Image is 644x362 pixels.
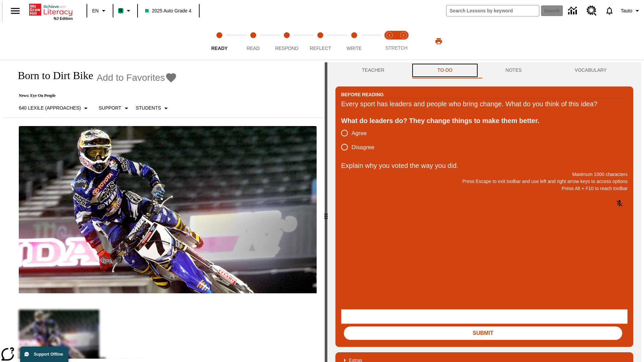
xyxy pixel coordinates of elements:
text: 2 [402,34,404,37]
span: Respond [275,46,298,51]
button: Boost Class color is mint green. Change class color [115,5,135,17]
button: Reflect step 4 of 5 [301,23,340,60]
span: B [119,6,122,15]
button: Ready step 1 of 5 [200,23,239,60]
span: Reflect [310,46,331,51]
span: Ready [211,46,228,51]
span: 2025 Auto Grade 4 [145,7,192,14]
button: Write step 5 of 5 [335,23,374,60]
button: NOTES [479,62,548,78]
button: Stretch Respond step 2 of 2 [394,23,413,60]
button: Read step 2 of 5 [233,23,272,60]
button: Scaffolds, Support [96,102,133,114]
input: search field [446,5,539,16]
h1: Born to Dirt Bike [11,69,93,82]
button: Language: EN, Select a language [89,5,111,17]
button: Teacher [335,62,411,78]
div: Instructional Panel Tabs [335,62,633,78]
p: Maximum 1000 characters [341,171,628,178]
span: Write [346,46,362,51]
button: Submit [344,326,622,340]
a: Notifications [601,2,618,19]
img: Motocross racer James Stewart flies through the air on his dirt bike. [19,126,317,294]
span: EN [92,7,99,14]
div: reading [3,62,325,359]
span: Agree [352,129,367,138]
div: activity [327,62,641,362]
div: Every sport has leaders and people who bring change. What do you think of this idea? [341,99,628,109]
button: Select Lexile, 640 Lexile (Approaches) [16,102,93,114]
p: Press Alt + F10 to reach toolbar [341,185,628,192]
h2: Before Reading [341,91,384,98]
p: News: Eye On People [11,93,177,98]
button: Select Student [133,102,173,114]
text: 1 [388,34,390,37]
button: Add to Favorites - Born to Dirt Bike [97,72,177,83]
span: NJ Edition [54,16,73,20]
div: Press Enter or Spacebar and then press right and left arrow keys to move the slider [325,62,327,362]
div: Home [29,2,73,20]
button: Print [428,35,449,47]
button: Respond step 3 of 5 [267,23,306,60]
span: Support Offline [34,352,63,357]
div: What do leaders do? They change things to make them better. [341,115,628,126]
span: STRETCH [385,45,408,51]
div: poll [341,126,380,154]
button: Support Offline [20,347,68,362]
span: Disagree [352,143,374,152]
button: Stretch Read step 1 of 2 [380,23,399,60]
p: Students [136,105,161,112]
p: 640 Lexile (Approaches) [19,105,81,112]
button: VOCABULARY [548,62,633,78]
button: Open side menu [5,1,25,21]
span: Tauto [621,7,632,14]
span: Add to Favorites [97,72,165,83]
span: Read [247,46,260,51]
a: Resource Center, Will open in new tab [583,2,601,20]
p: Explain why you voted the way you did. [341,160,628,171]
p: Press Escape to exit toolbar and use left and right arrow keys to access options [341,178,628,185]
body: Explain why you voted the way you did. Maximum 1000 characters Press Alt + F10 to reach toolbar P... [3,5,98,11]
a: Data Center [564,2,583,20]
button: Profile/Settings [618,5,644,17]
p: Support [99,105,121,112]
button: Click to activate and allow voice recognition [611,195,628,212]
button: TO-DO [411,62,479,78]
